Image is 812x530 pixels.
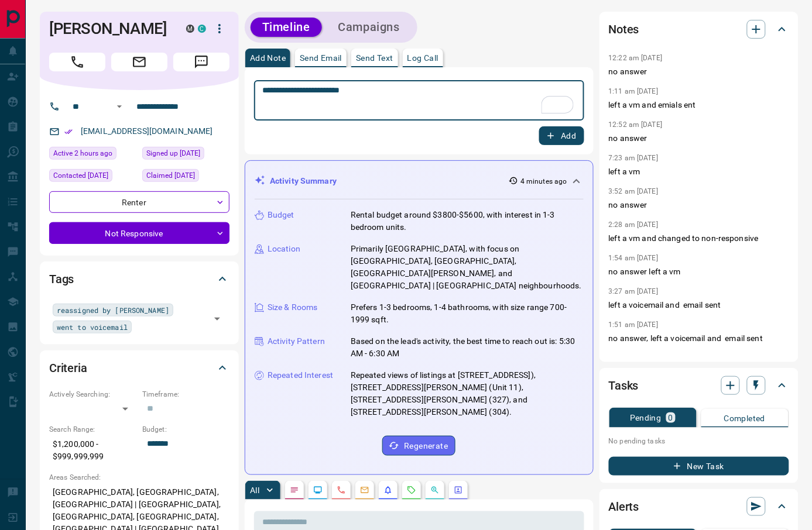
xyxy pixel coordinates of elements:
p: Send Email [300,54,342,62]
div: condos.ca [198,25,206,33]
p: Completed [724,414,766,422]
svg: Requests [407,486,416,495]
span: Contacted [DATE] [53,170,108,181]
p: no answer [609,132,789,144]
span: Message [173,53,229,71]
svg: Opportunities [430,486,440,495]
button: Open [112,99,126,113]
div: Criteria [49,354,229,382]
p: Actively Searching: [49,389,136,400]
p: 4 minutes ago [520,176,567,187]
p: 1:11 am [DATE] [609,87,659,95]
p: Prefers 1-3 bedrooms, 1-4 bathrooms, with size range 700-1999 sqft. [351,301,584,326]
span: Claimed [DATE] [146,170,195,181]
h2: Notes [609,20,639,39]
p: All [250,486,259,494]
p: Repeated Interest [268,369,333,381]
button: Regenerate [382,436,455,456]
p: Rental budget around $3800-$5600, with interest in 1-3 bedroom units. [351,209,584,233]
div: Tue Oct 14 2025 [49,147,136,163]
p: Primarily [GEOGRAPHIC_DATA], with focus on [GEOGRAPHIC_DATA], [GEOGRAPHIC_DATA], [GEOGRAPHIC_DATA... [351,243,584,292]
p: 2:28 am [DATE] [609,221,659,229]
p: Add Note [250,54,286,62]
p: Repeated views of listings at [STREET_ADDRESS]), [STREET_ADDRESS][PERSON_NAME] (Unit 11), [STREET... [351,369,584,418]
p: 3:50 am [DATE] [609,354,659,362]
textarea: To enrich screen reader interactions, please activate Accessibility in Grammarly extension settings [262,85,576,116]
p: Budget [268,209,294,221]
p: $1,200,000 - $999,999,999 [49,435,136,466]
div: Tasks [609,371,789,400]
button: Campaigns [327,18,412,37]
p: Activity Summary [270,175,337,187]
p: Based on the lead's activity, the best time to reach out is: 5:30 AM - 6:30 AM [351,335,584,360]
h2: Alerts [609,497,639,516]
svg: Lead Browsing Activity [313,486,323,495]
span: Active 2 hours ago [53,147,112,159]
button: Timeline [251,18,322,37]
p: 12:52 am [DATE] [609,121,663,129]
h2: Tasks [609,376,639,395]
div: Alerts [609,493,789,521]
p: Timeframe: [142,389,229,400]
p: No pending tasks [609,432,789,450]
p: Budget: [142,424,229,435]
button: Add [539,126,584,145]
a: [EMAIL_ADDRESS][DOMAIN_NAME] [81,126,213,136]
div: Thu Oct 09 2025 [49,169,136,185]
span: Email [111,53,167,71]
p: left a vm [609,166,789,178]
div: Wed Mar 20 2024 [142,169,229,185]
p: 12:22 am [DATE] [609,54,663,62]
svg: Emails [360,486,369,495]
p: no answer, left a voicemail and email sent [609,332,789,345]
p: left a vm and changed to non-responsive [609,232,789,245]
button: Open [209,311,225,327]
h1: [PERSON_NAME] [49,19,169,38]
p: left a vm and emials ent [609,99,789,111]
p: Send Text [356,54,393,62]
span: Call [49,53,105,71]
p: left a voicemail and email sent [609,299,789,311]
span: went to voicemail [57,321,128,333]
div: Not Responsive [49,222,229,244]
button: New Task [609,457,789,476]
p: Size & Rooms [268,301,318,314]
span: Signed up [DATE] [146,147,200,159]
svg: Calls [337,486,346,495]
span: reassigned by [PERSON_NAME] [57,304,169,316]
div: Mon Sep 24 2018 [142,147,229,163]
p: Location [268,243,300,255]
div: Renter [49,191,229,213]
p: no answer [609,199,789,211]
p: no answer left a vm [609,266,789,278]
p: Search Range: [49,424,136,435]
svg: Agent Actions [454,486,463,495]
svg: Notes [290,486,299,495]
div: Activity Summary4 minutes ago [255,170,584,192]
p: Pending [630,414,662,422]
p: 7:23 am [DATE] [609,154,659,162]
p: Log Call [407,54,438,62]
h2: Criteria [49,359,87,377]
p: 1:51 am [DATE] [609,321,659,329]
p: 0 [669,414,673,422]
p: no answer [609,66,789,78]
svg: Listing Alerts [383,486,393,495]
div: mrloft.ca [186,25,194,33]
p: Activity Pattern [268,335,325,347]
p: Areas Searched: [49,472,229,483]
p: 1:54 am [DATE] [609,254,659,262]
p: 3:52 am [DATE] [609,187,659,195]
div: Tags [49,265,229,293]
h2: Tags [49,270,74,288]
svg: Email Verified [64,128,73,136]
div: Notes [609,15,789,43]
p: 3:27 am [DATE] [609,287,659,295]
